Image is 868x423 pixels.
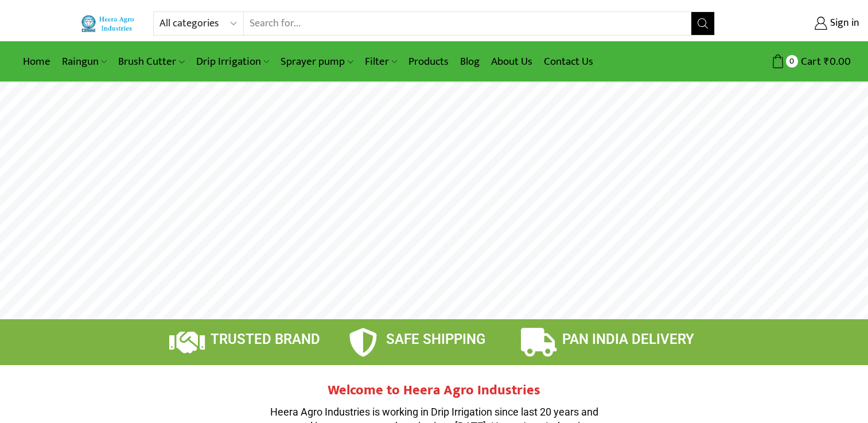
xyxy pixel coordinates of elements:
span: 0 [786,55,798,67]
span: Cart [798,54,821,69]
a: Contact Us [538,48,599,75]
span: TRUSTED BRAND [211,331,320,347]
a: Filter [359,48,403,75]
a: Raingun [56,48,112,75]
a: Home [17,48,56,75]
a: Products [403,48,454,75]
span: SAFE SHIPPING [386,331,485,347]
a: About Us [485,48,538,75]
a: Blog [454,48,485,75]
a: 0 Cart ₹0.00 [726,51,851,72]
a: Drip Irrigation [190,48,275,75]
span: PAN INDIA DELIVERY [562,331,694,347]
span: Sign in [827,16,859,31]
a: Sign in [732,13,859,34]
input: Search for... [244,12,691,35]
h2: Welcome to Heera Agro Industries [262,382,606,399]
button: Search button [691,12,714,35]
a: Brush Cutter [112,48,190,75]
a: Sprayer pump [275,48,359,75]
span: ₹ [824,53,830,70]
bdi: 0.00 [824,53,851,70]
